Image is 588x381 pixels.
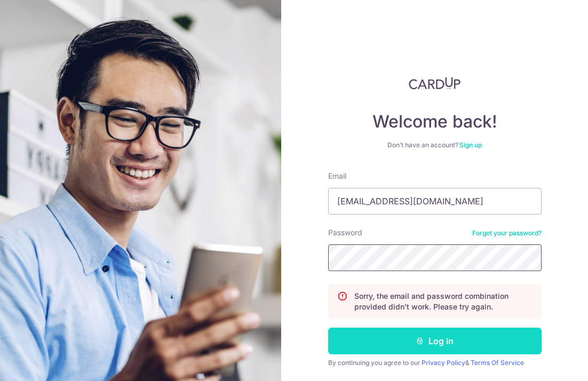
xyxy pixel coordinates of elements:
[328,328,542,354] button: Log in
[328,359,542,367] div: By continuing you agree to our &
[409,77,461,90] img: CardUp Logo
[354,291,533,312] p: Sorry, the email and password combination provided didn't work. Please try again.
[328,171,346,181] label: Email
[328,141,542,149] div: Don’t have an account?
[328,227,362,238] label: Password
[459,141,482,149] a: Sign up
[422,359,465,367] a: Privacy Policy
[471,359,524,367] a: Terms Of Service
[472,229,542,237] a: Forgot your password?
[328,188,542,215] input: Enter your Email
[328,111,542,132] h4: Welcome back!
